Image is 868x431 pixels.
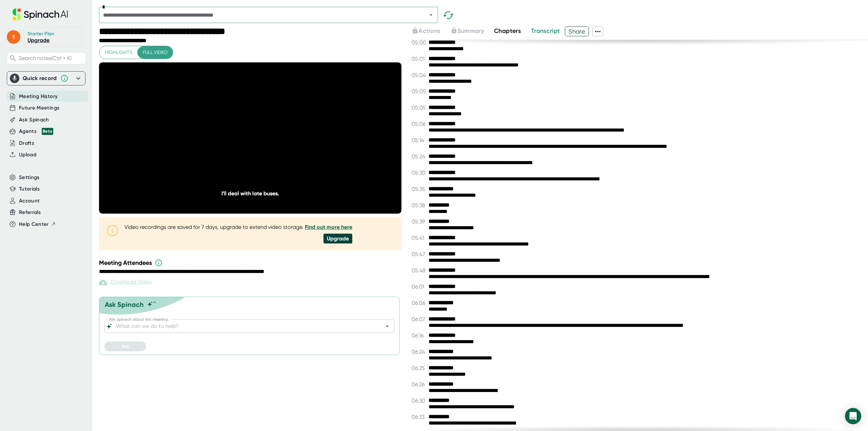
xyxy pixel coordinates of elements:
span: Chapters [494,27,521,35]
span: 05:41 [412,235,427,241]
button: Chapters [494,26,521,36]
span: 06:01 [412,283,427,290]
span: Summary [457,27,484,35]
a: Upgrade [27,37,50,43]
span: 06:06 [412,300,427,306]
span: 05:47 [412,251,427,257]
div: Ask Spinach [105,300,144,309]
span: 05:00 [412,39,427,46]
span: 05:05 [412,104,427,111]
span: t [7,30,20,44]
span: Transcript [531,27,560,35]
div: Starter Plan [27,31,55,37]
span: Full video [143,48,167,57]
div: Quick record [10,72,82,85]
button: Share [565,26,589,36]
a: Find out more here [305,224,352,230]
button: Actions [412,26,440,36]
span: Help Center [19,220,49,228]
input: What can we do to help? [115,321,372,331]
span: 06:26 [412,381,427,388]
button: Future Meetings [19,104,59,112]
button: Drafts [19,139,34,147]
div: Upgrade to access [412,26,450,36]
button: Tutorials [19,185,40,193]
button: Upload [19,151,36,159]
div: Video recordings are saved for 7 days, upgrade to extend video storage. [124,224,352,230]
button: Transcript [531,26,560,36]
div: Agents [19,128,53,135]
span: Search notes (Ctrl + K) [19,55,72,61]
span: 06:07 [412,316,427,322]
button: Account [19,197,40,205]
span: 06:25 [412,365,427,371]
button: Summary [451,26,484,36]
span: 05:48 [412,267,427,274]
button: Ask [104,341,146,351]
span: 05:35 [412,186,427,192]
div: Paid feature [99,278,152,287]
button: Settings [19,174,40,181]
span: Actions [418,27,440,35]
div: Upgrade to access [451,26,494,36]
div: I'll deal with late buses. [129,190,371,197]
button: Help Center [19,220,56,228]
button: Highlights [99,46,138,59]
span: 06:33 [412,414,427,420]
span: 05:39 [412,218,427,225]
span: 05:24 [412,153,427,160]
span: 05:01 [412,56,427,62]
span: 05:38 [412,202,427,209]
button: Meeting History [19,93,58,100]
button: Open [382,321,392,331]
div: Meeting Attendees [99,259,403,267]
span: 05:14 [412,137,427,143]
span: 05:30 [412,170,427,176]
div: Beta [42,128,53,135]
span: Ask [121,344,129,349]
div: Quick record [23,75,57,82]
div: Upgrade [323,234,352,243]
button: Full video [137,46,173,59]
span: 05:04 [412,72,427,78]
span: 05:05 [412,88,427,95]
button: Ask Spinach [19,116,49,124]
span: Highlights [105,48,132,57]
span: 06:16 [412,332,427,339]
span: 06:30 [412,397,427,404]
div: Open Intercom Messenger [845,408,861,424]
button: Referrals [19,209,41,216]
span: 05:06 [412,121,427,127]
span: 06:24 [412,349,427,355]
button: Agents Beta [19,128,53,135]
span: Share [565,25,589,37]
button: Open [426,10,436,20]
